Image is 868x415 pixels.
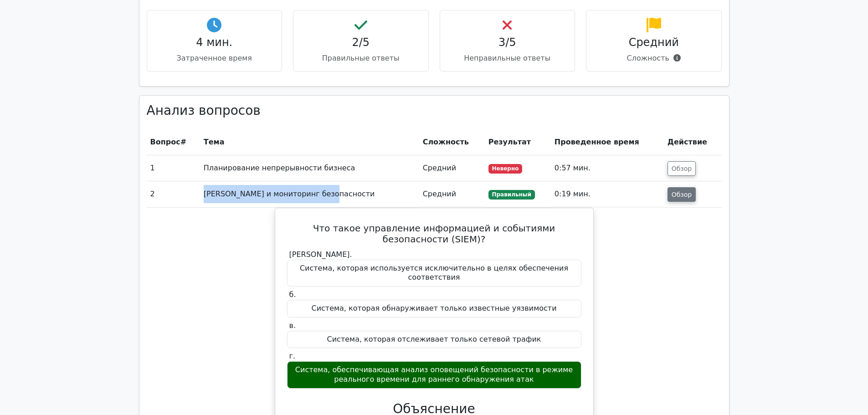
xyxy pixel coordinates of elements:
font: 1 [150,164,155,172]
font: Обзор [672,191,692,198]
font: Система, которая обнаруживает только известные уязвимости [311,304,556,313]
font: 0:19 мин. [555,190,591,198]
font: 0:57 мин. [555,164,591,172]
font: Затраченное время [177,54,252,62]
font: 2 [150,190,155,198]
font: Действие [668,138,707,146]
font: Тема [204,138,225,146]
font: Средний [423,164,457,172]
font: Средний [423,190,457,198]
font: Обзор [672,165,692,172]
font: [PERSON_NAME] и мониторинг безопасности [204,190,375,198]
font: Правильный [492,191,531,198]
font: Сложность [627,54,669,62]
font: Анализ вопросов [147,103,261,118]
font: Правильные ответы [322,54,400,62]
font: Система, обеспечивающая анализ оповещений безопасности в режиме реального времени для раннего обн... [295,365,573,384]
font: б. [289,290,296,299]
font: Система, которая отслеживает только сетевой трафик [327,335,541,343]
font: Средний [629,36,679,49]
font: Результат [488,138,531,146]
font: Сложность [423,138,469,146]
font: Неправильные ответы [464,54,550,62]
button: Обзор [668,187,696,202]
font: в. [289,321,296,330]
font: Что такое управление информацией и событиями безопасности (SIEM)? [313,223,555,245]
font: Неверно [492,165,519,172]
font: 2/5 [352,36,370,49]
font: 4 мин. [196,36,232,49]
font: 3/5 [498,36,516,49]
font: Проведенное время [555,138,639,146]
font: Вопрос [150,138,180,146]
font: [PERSON_NAME]. [289,250,352,259]
font: Система, которая используется исключительно в целях обеспечения соответствия [300,264,568,282]
button: Обзор [668,161,696,176]
font: # [180,138,186,146]
font: Планирование непрерывности бизнеса [204,164,355,172]
font: г. [289,352,296,360]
